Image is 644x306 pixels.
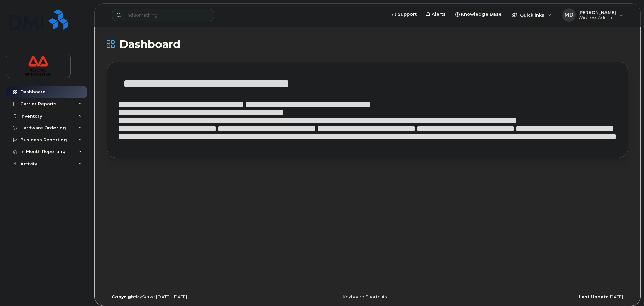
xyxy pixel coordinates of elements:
[107,294,281,300] div: MyServe [DATE]–[DATE]
[112,294,136,299] strong: Copyright
[579,294,609,299] strong: Last Update
[454,294,628,300] div: [DATE]
[119,39,180,49] span: Dashboard
[343,294,387,299] a: Keyboard Shortcuts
